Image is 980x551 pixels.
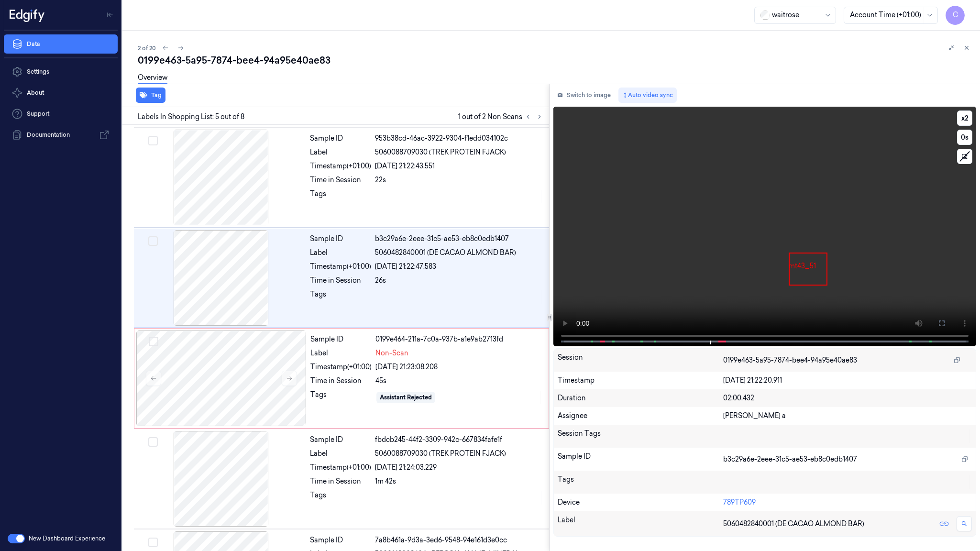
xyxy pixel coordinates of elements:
span: 0199e463-5a95-7874-bee4-94a95e40ae83 [723,355,857,365]
div: b3c29a6e-2eee-31c5-ae53-eb8c0edb1407 [375,234,543,244]
div: 0199e463-5a95-7874-bee4-94a95e40ae83 [138,54,972,67]
button: Auto video sync [618,88,677,103]
span: 1 out of 2 Non Scans [458,111,545,122]
div: Sample ID [558,452,723,467]
div: Label [310,248,371,258]
a: Support [4,104,118,123]
div: [PERSON_NAME] a [723,411,972,421]
div: Timestamp (+01:00) [310,161,371,171]
div: Label [558,515,723,532]
span: 5060088709030 (TREK PROTEIN FJACK) [375,147,506,157]
a: Settings [4,62,118,81]
div: 7a8b461a-9d3a-3ed6-9548-94e161d3e0cc [375,535,543,545]
div: [DATE] 21:22:20.911 [723,375,972,386]
span: Labels In Shopping List: 5 out of 8 [138,112,244,122]
button: Tag [136,88,165,103]
div: Time in Session [310,476,371,486]
div: Session Tags [558,429,723,444]
div: Tags [310,490,371,506]
div: Time in Session [310,376,372,386]
span: 5060482840001 (DE CACAO ALMOND BAR) [723,519,864,529]
div: Sample ID [310,334,372,344]
div: 0199e464-211a-7c0a-937b-a1e9ab2713fd [375,334,543,344]
div: Sample ID [310,234,371,244]
button: Select row [148,236,158,246]
div: Label [310,348,372,358]
button: Toggle Navigation [102,7,118,22]
div: Label [310,449,371,459]
div: Timestamp [558,375,723,386]
div: 02:00.432 [723,393,972,403]
div: Assistant Rejected [380,393,432,402]
div: Timestamp (+01:00) [310,362,372,372]
div: Timestamp (+01:00) [310,262,371,272]
span: b3c29a6e-2eee-31c5-ae53-eb8c0edb1407 [723,454,857,464]
div: Assignee [558,411,723,421]
div: [DATE] 21:24:03.229 [375,463,543,473]
span: 5060088709030 (TREK PROTEIN FJACK) [375,449,506,459]
div: 22s [375,175,543,185]
span: 2 of 20 [138,44,156,52]
div: 953b38cd-46ac-3922-9304-f1edd034102c [375,133,543,143]
div: 45s [375,376,543,386]
div: Sample ID [310,435,371,445]
div: 26s [375,275,543,286]
button: C [946,6,965,25]
button: Switch to image [553,88,615,103]
a: Overview [138,73,167,84]
div: [DATE] 21:23:08.208 [375,362,543,372]
div: [DATE] 21:22:47.583 [375,262,543,272]
div: Device [558,497,723,507]
div: Time in Session [310,275,371,286]
div: Tags [558,474,723,490]
div: Sample ID [310,535,371,545]
div: Sample ID [310,133,371,143]
div: fbdcb245-44f2-3309-942c-667834fafe1f [375,435,543,445]
span: 5060482840001 (DE CACAO ALMOND BAR) [375,248,516,258]
div: Tags [310,390,372,405]
button: Select row [148,136,158,145]
a: Data [4,34,118,54]
div: Duration [558,393,723,403]
div: Label [310,147,371,157]
span: Non-Scan [375,348,408,358]
button: About [4,83,118,102]
button: Select row [148,538,158,547]
div: [DATE] 21:22:43.551 [375,161,543,171]
div: 789TP609 [723,497,972,507]
div: Session [558,353,723,368]
button: 0s [957,130,972,145]
button: Select row [148,437,158,447]
button: x2 [957,110,972,126]
div: Time in Session [310,175,371,185]
div: Tags [310,189,371,204]
a: Documentation [4,125,118,144]
div: 1m 42s [375,476,543,486]
button: Select row [149,337,158,346]
div: Timestamp (+01:00) [310,463,371,473]
div: Tags [310,289,371,305]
